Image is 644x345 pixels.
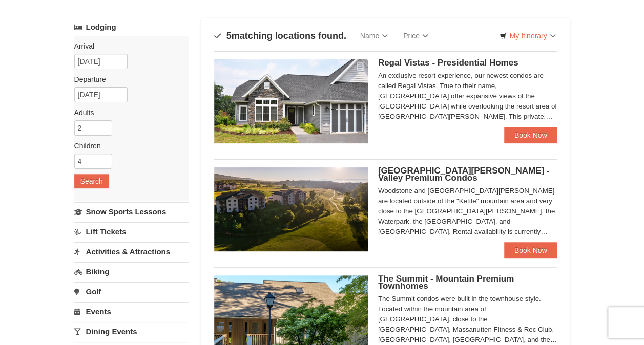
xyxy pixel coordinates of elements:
a: Biking [74,262,189,281]
a: Book Now [504,242,557,258]
div: The Summit condos were built in the townhouse style. Located within the mountain area of [GEOGRAP... [378,294,557,345]
button: Search [74,174,109,188]
a: Golf [74,282,189,301]
span: The Summit - Mountain Premium Townhomes [378,274,514,291]
a: Book Now [504,127,557,143]
a: My Itinerary [493,28,562,44]
img: 19218991-1-902409a9.jpg [214,59,368,143]
span: [GEOGRAPHIC_DATA][PERSON_NAME] - Valley Premium Condos [378,166,550,183]
div: An exclusive resort experience, our newest condos are called Regal Vistas. True to their name, [G... [378,71,557,122]
label: Arrival [74,41,181,51]
a: Lift Tickets [74,222,189,241]
label: Children [74,141,181,151]
a: Price [396,26,436,46]
h4: matching locations found. [214,31,346,41]
a: Events [74,302,189,321]
label: Adults [74,107,181,118]
span: 5 [226,31,232,41]
span: Regal Vistas - Presidential Homes [378,58,518,68]
a: Lodging [74,18,189,36]
label: Departure [74,74,181,84]
a: Activities & Attractions [74,242,189,261]
div: Woodstone and [GEOGRAPHIC_DATA][PERSON_NAME] are located outside of the "Kettle" mountain area an... [378,186,557,237]
a: Snow Sports Lessons [74,202,189,221]
img: 19219041-4-ec11c166.jpg [214,167,368,251]
a: Dining Events [74,322,189,341]
a: Name [352,26,396,46]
